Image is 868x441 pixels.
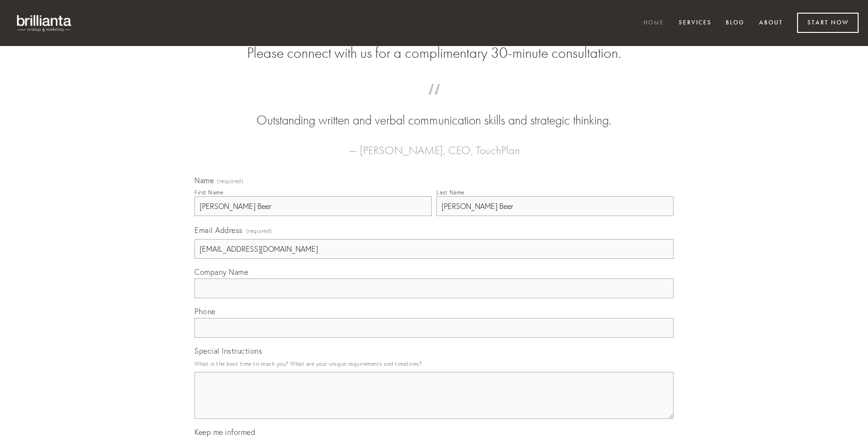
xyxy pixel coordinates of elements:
[209,93,659,111] span: “
[194,346,262,356] span: Special Instructions
[194,44,674,62] h2: Please connect with us for a complimentary 30-minute consultation.
[436,189,465,196] div: Last Name
[209,130,659,160] figcaption: — [PERSON_NAME], CEO, TouchPlan
[246,224,272,237] span: (required)
[673,15,718,31] a: Services
[194,267,248,277] span: Company Name
[194,307,216,316] span: Phone
[637,15,670,31] a: Home
[194,225,243,235] span: Email Address
[194,427,255,437] span: Keep me informed
[194,176,214,185] span: Name
[194,189,223,196] div: First Name
[797,13,859,33] a: Start Now
[720,15,751,31] a: Blog
[753,15,789,31] a: About
[217,178,243,184] span: (required)
[9,9,80,37] img: brillianta - research, strategy, marketing
[194,357,674,370] p: What is the best time to reach you? What are your unique requirements and timelines?
[209,93,659,130] blockquote: Outstanding written and verbal communication skills and strategic thinking.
